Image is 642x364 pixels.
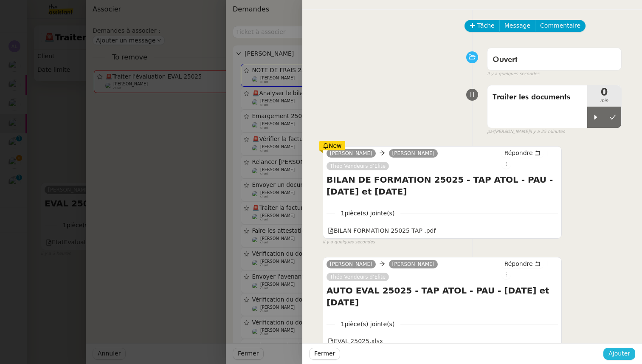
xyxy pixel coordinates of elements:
[327,273,389,281] a: Théo Vendeurs d’Elite
[327,150,376,157] a: [PERSON_NAME]
[314,349,335,358] span: Fermer
[328,336,383,346] div: EVAL 25025.xlsx
[501,148,543,158] button: Répondre
[487,128,565,135] small: [PERSON_NAME]
[344,321,394,327] span: pièce(s) jointe(s)
[327,174,558,198] h4: BILAN DE FORMATION 25025 - TAP ATOL - PAU - [DATE] et [DATE]
[309,348,340,360] button: Fermer
[465,20,500,32] button: Tâche
[487,71,539,78] span: il y a quelques secondes
[493,91,582,104] span: Traiter les documents
[327,285,558,308] h4: AUTO EVAL 25025 - TAP ATOL - PAU - [DATE] et [DATE]
[603,348,635,360] button: Ajouter
[501,259,543,268] button: Répondre
[504,149,533,157] span: Répondre
[389,260,438,268] a: [PERSON_NAME]
[344,210,394,217] span: pièce(s) jointe(s)
[319,141,345,150] div: New
[499,20,535,32] button: Message
[535,20,586,32] button: Commentaire
[327,260,376,268] a: [PERSON_NAME]
[587,87,621,97] span: 0
[487,128,494,135] span: par
[529,128,565,135] span: il y a 25 minutes
[323,239,375,246] span: il y a quelques secondes
[389,150,438,157] a: [PERSON_NAME]
[587,97,621,104] span: min
[328,226,436,236] div: BILAN FORMATION 25025 TAP .pdf
[493,56,518,64] span: Ouvert
[504,260,533,268] span: Répondre
[335,209,401,218] span: 1
[540,21,580,31] span: Commentaire
[477,21,495,31] span: Tâche
[327,162,389,170] a: Théo Vendeurs d’Elite
[335,319,401,329] span: 1
[504,21,530,31] span: Message
[608,349,630,358] span: Ajouter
